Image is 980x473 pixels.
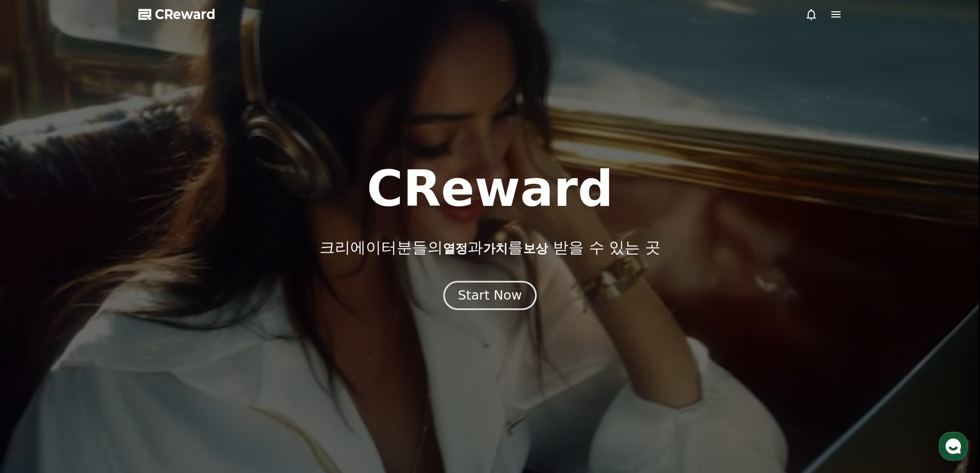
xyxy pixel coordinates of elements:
span: 설정 [159,342,171,350]
span: CReward [155,6,216,23]
h1: CReward [12,77,73,94]
div: Start Now [458,287,522,304]
button: 운영시간 보기 [131,81,188,94]
a: Start Now [446,292,534,302]
a: 설정 [133,326,198,352]
span: 대화 [94,342,106,351]
a: 메시지를 입력하세요. [14,141,186,166]
div: 네 [42,118,181,129]
p: 크리에이터분들의 과 를 받을 수 있는 곳 [319,238,660,257]
button: Start Now [443,281,537,310]
span: 열정 [443,241,468,256]
div: 43분 전 [83,110,105,118]
a: 홈 [3,326,68,352]
a: CReward [138,6,216,23]
b: 채널톡 [88,195,105,202]
span: 운영시간 보기 [135,83,177,92]
span: 홈 [32,342,39,350]
span: 이용중 [88,195,122,202]
span: 보상 [523,241,548,256]
span: 몇 분 내 답변 받으실 수 있어요 [64,170,150,178]
span: 가치 [483,241,508,256]
h1: CReward [367,164,613,214]
a: CReward43분 전 네 [12,105,188,135]
a: 채널톡이용중 [78,195,122,203]
div: CReward [42,109,78,118]
span: 메시지를 입력하세요. [22,148,95,159]
a: 대화 [68,326,133,352]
